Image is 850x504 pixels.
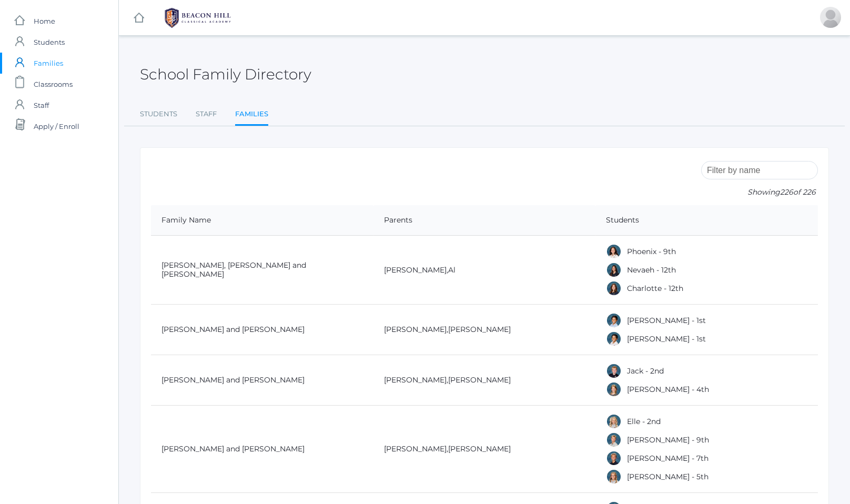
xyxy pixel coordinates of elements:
[235,104,268,126] a: Families
[34,32,65,53] span: Students
[373,305,596,355] td: ,
[627,385,709,394] a: [PERSON_NAME] - 4th
[140,104,177,125] a: Students
[627,247,676,256] a: Phoenix - 9th
[627,284,683,293] a: Charlotte - 12th
[627,316,706,325] a: [PERSON_NAME] - 1st
[196,104,217,125] a: Staff
[627,435,709,445] a: [PERSON_NAME] - 9th
[34,95,49,116] span: Staff
[448,375,511,385] a: [PERSON_NAME]
[606,313,622,328] div: Dominic Abrea
[606,450,622,466] div: Cole Albanese
[384,265,447,275] a: [PERSON_NAME]
[627,453,709,463] a: [PERSON_NAME] - 7th
[373,205,596,236] th: Parents
[34,74,73,95] span: Classrooms
[701,187,818,198] p: Showing of 226
[161,444,305,453] a: [PERSON_NAME] and [PERSON_NAME]
[448,325,511,334] a: [PERSON_NAME]
[606,331,622,347] div: Grayson Abrea
[627,366,664,376] a: Jack - 2nd
[161,375,305,385] a: [PERSON_NAME] and [PERSON_NAME]
[606,280,622,296] div: Charlotte Abdulla
[384,375,447,385] a: [PERSON_NAME]
[780,187,793,197] span: 226
[158,5,237,31] img: 1_BHCALogos-05.png
[606,244,622,259] div: Phoenix Abdulla
[161,260,306,279] a: [PERSON_NAME], [PERSON_NAME] and [PERSON_NAME]
[384,325,447,334] a: [PERSON_NAME]
[34,116,79,137] span: Apply / Enroll
[373,406,596,493] td: ,
[820,7,841,28] div: Peter Dishchekenian
[606,363,622,379] div: Jack Adams
[373,236,596,305] td: ,
[384,444,447,453] a: [PERSON_NAME]
[606,414,622,429] div: Elle Albanese
[140,66,311,83] h2: School Family Directory
[606,469,622,485] div: Paige Albanese
[448,444,511,453] a: [PERSON_NAME]
[161,325,305,334] a: [PERSON_NAME] and [PERSON_NAME]
[595,205,818,236] th: Students
[627,334,706,344] a: [PERSON_NAME] - 1st
[151,205,373,236] th: Family Name
[34,53,63,74] span: Families
[627,417,661,426] a: Elle - 2nd
[701,161,818,179] input: Filter by name
[606,381,622,397] div: Amelia Adams
[627,472,709,481] a: [PERSON_NAME] - 5th
[373,355,596,406] td: ,
[606,262,622,278] div: Nevaeh Abdulla
[34,11,55,32] span: Home
[606,432,622,448] div: Logan Albanese
[448,265,456,275] a: Al
[627,265,676,275] a: Nevaeh - 12th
